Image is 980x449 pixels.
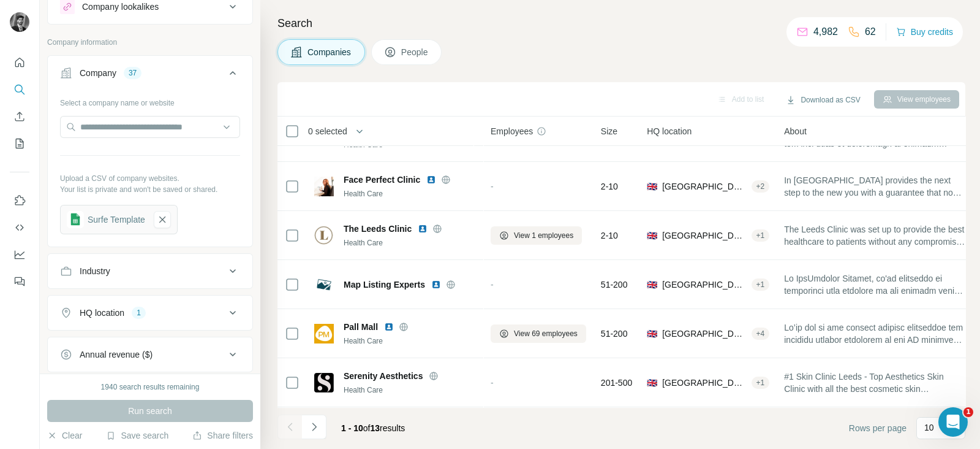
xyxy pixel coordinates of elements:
span: Lo IpsUmdolor Sitamet, co'ad elitseddo ei temporinci utla etdolore ma ali enimadm veni qui nostru... [784,272,965,297]
button: Annual revenue ($) [48,340,252,369]
span: 201-500 [601,377,632,389]
span: - [491,280,494,290]
span: [GEOGRAPHIC_DATA], [GEOGRAPHIC_DATA], [GEOGRAPHIC_DATA] [662,278,746,291]
span: 0 selected [308,125,347,137]
span: 2-10 [601,180,618,193]
img: LinkedIn logo [418,224,428,234]
div: Health Care [344,385,476,396]
div: 1940 search results remaining [101,382,200,393]
span: 🇬🇧 [647,229,657,242]
span: #1 Skin Clinic Leeds - Top Aesthetics Skin Clinic with all the best cosmetic skin treatments. [GE... [784,370,965,395]
img: Logo of Map Listing Experts [314,275,334,294]
span: The Leeds Clinic was set up to provide the best healthcare to patients without any compromise. We... [784,223,965,248]
span: 🇬🇧 [647,278,657,291]
span: 2-10 [601,229,618,242]
span: Companies [307,46,352,58]
div: Health Care [344,188,476,199]
span: [GEOGRAPHIC_DATA], [GEOGRAPHIC_DATA], [GEOGRAPHIC_DATA] [662,229,746,242]
span: [GEOGRAPHIC_DATA], [GEOGRAPHIC_DATA] [662,328,746,340]
span: [GEOGRAPHIC_DATA], [GEOGRAPHIC_DATA]|Yorks & Humberside|[GEOGRAPHIC_DATA] ([GEOGRAPHIC_DATA])|[GE... [662,180,746,193]
span: View 69 employees [514,328,578,339]
button: Industry [48,256,252,286]
button: Use Surfe API [10,217,29,239]
img: Logo of Face Perfect Clinic [314,177,334,196]
h4: Search [277,15,965,32]
img: Logo of The Leeds Clinic [314,226,334,245]
span: HQ location [647,125,692,137]
div: + 1 [752,279,770,290]
span: 1 [963,407,973,417]
img: LinkedIn logo [431,280,441,290]
span: The Leeds Clinic [344,223,412,235]
div: Annual revenue ($) [80,348,153,361]
button: View 69 employees [491,324,586,343]
button: Dashboard [10,244,29,266]
p: 62 [865,25,876,39]
span: [GEOGRAPHIC_DATA], [GEOGRAPHIC_DATA]|Yorks & Humberside|[GEOGRAPHIC_DATA] ([GEOGRAPHIC_DATA])|[GE... [662,377,746,389]
span: Face Perfect Clinic [344,174,420,186]
button: Clear [47,429,82,442]
span: - [491,378,494,388]
img: LinkedIn logo [426,175,436,185]
button: Save search [106,429,168,442]
span: People [401,46,429,58]
button: Download as CSV [777,91,869,109]
p: 4,982 [813,25,838,39]
div: HQ location [80,307,124,319]
p: Company information [47,37,253,48]
div: + 2 [752,181,770,192]
div: + 1 [752,377,770,388]
div: Select a company name or website [60,93,240,109]
p: Your list is private and won't be saved or shared. [60,184,240,195]
div: Health Care [344,237,476,248]
div: 1 [132,307,146,318]
span: 13 [371,423,380,433]
div: Company [80,67,116,79]
span: 51-200 [601,278,628,291]
button: Navigate to next page [302,415,326,439]
div: 37 [124,67,141,79]
span: 🇬🇧 [647,180,657,193]
iframe: Intercom live chat [938,407,968,437]
img: Avatar [10,12,29,32]
span: 1 - 10 [341,423,363,433]
button: Feedback [10,271,29,293]
img: LinkedIn logo [384,322,394,332]
span: About [784,125,807,137]
span: 🇬🇧 [647,377,657,389]
span: Rows per page [849,422,907,434]
span: - [491,182,494,191]
div: Company lookalikes [82,1,159,13]
span: Map Listing Experts [344,278,425,291]
span: Lo’ip dol si ame consect adipisc elitseddoe tem incididu utlabor etdolorem al eni AD minimven qui... [784,321,965,346]
button: HQ location1 [48,298,252,328]
button: View 1 employees [491,226,582,245]
button: My lists [10,132,29,155]
span: Size [601,125,617,137]
p: 10 [924,421,934,434]
p: Upload a CSV of company websites. [60,173,240,184]
div: + 1 [752,230,770,241]
span: of [363,423,371,433]
div: Health Care [344,336,476,347]
span: 51-200 [601,328,628,340]
button: Enrich CSV [10,106,29,128]
div: Surfe Template [88,213,145,226]
button: Buy credits [896,23,953,40]
img: gsheets icon [67,211,84,228]
button: Use Surfe on LinkedIn [10,190,29,212]
button: Search [10,79,29,101]
span: In [GEOGRAPHIC_DATA] provides the next step to the new you with a guarantee that no cosmetic crea... [784,174,965,199]
button: Company37 [48,58,252,93]
span: View 1 employees [514,230,573,241]
button: Quick start [10,52,29,74]
button: Share filters [192,429,253,442]
span: Serenity Aesthetics [344,370,423,382]
span: Employees [491,125,533,137]
div: + 4 [752,328,770,339]
img: Logo of Serenity Aesthetics [314,373,334,393]
span: 🇬🇧 [647,328,657,340]
div: Industry [80,265,110,277]
span: results [341,423,405,433]
span: Pall Mall [344,321,378,333]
